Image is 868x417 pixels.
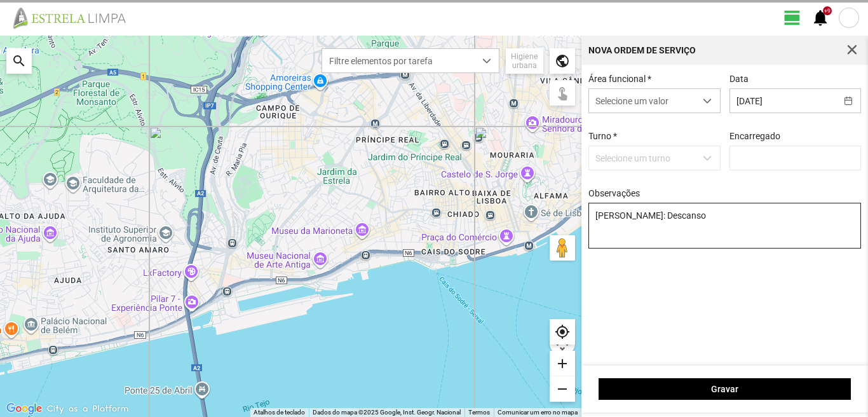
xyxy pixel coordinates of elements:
[588,74,651,84] label: Área funcional *
[9,6,140,29] img: file
[6,48,32,74] div: search
[599,378,851,400] button: Gravar
[498,409,578,416] a: Comunicar um erro no mapa
[506,48,543,74] div: Higiene urbana
[550,48,575,74] div: public
[729,74,749,84] label: Data
[588,46,696,55] div: Nova Ordem de Serviço
[322,49,475,72] span: Filtre elementos por tarefa
[475,49,499,72] div: dropdown trigger
[3,400,45,417] img: Google
[550,319,575,345] div: my_location
[729,131,780,141] label: Encarregado
[606,384,844,394] span: Gravar
[550,376,575,402] div: remove
[3,400,45,417] a: Abrir esta área no Google Maps (abre uma nova janela)
[695,89,720,113] div: dropdown trigger
[550,80,575,106] div: touch_app
[468,409,490,416] a: Termos (abre num novo separador)
[588,188,640,198] label: Observações
[313,409,461,416] span: Dados do mapa ©2025 Google, Inst. Geogr. Nacional
[783,8,802,27] span: view_day
[254,408,305,417] button: Atalhos de teclado
[550,351,575,376] div: add
[588,131,617,141] label: Turno *
[811,8,830,27] span: notifications
[823,6,832,15] div: +9
[589,89,695,113] span: Selecione um valor
[550,235,575,261] button: Arraste o Pegman para o mapa para abrir o Street View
